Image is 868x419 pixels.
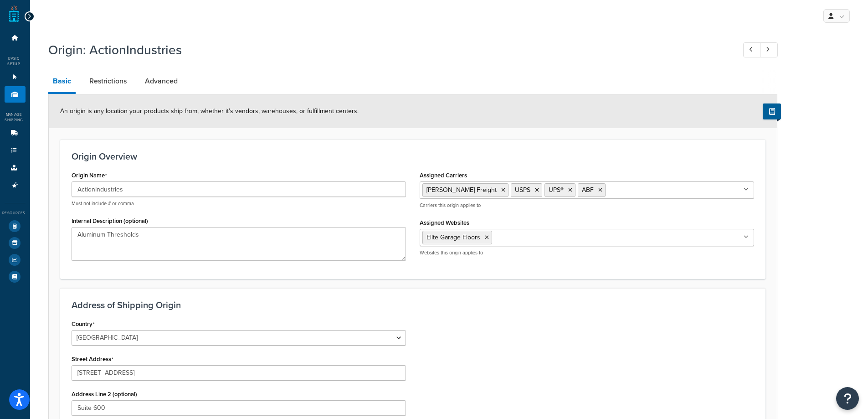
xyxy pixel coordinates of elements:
[72,300,754,310] h3: Address of Shipping Origin
[85,70,131,92] a: Restrictions
[760,42,778,57] a: Next Record
[5,30,26,47] li: Dashboard
[420,219,469,226] label: Assigned Websites
[5,218,26,234] li: Test Your Rates
[426,233,480,242] span: Elite Garage Floors
[60,106,359,116] span: An origin is any location your products ship from, whether it’s vendors, warehouses, or fulfillme...
[5,252,26,268] li: Analytics
[5,86,26,103] li: Origins
[72,321,95,328] label: Country
[72,391,137,398] label: Address Line 2 (optional)
[5,177,26,194] li: Advanced Features
[5,269,26,285] li: Help Docs
[48,41,726,59] h1: Origin: ActionIndustries
[836,387,859,410] button: Open Resource Center
[140,70,182,92] a: Advanced
[5,69,26,86] li: Websites
[72,172,107,179] label: Origin Name
[420,172,467,179] label: Assigned Carriers
[743,42,761,57] a: Previous Record
[72,217,148,224] label: Internal Description (optional)
[5,142,26,159] li: Shipping Rules
[426,185,497,195] span: [PERSON_NAME] Freight
[582,185,594,195] span: ABF
[5,125,26,142] li: Carriers
[48,70,76,94] a: Basic
[420,202,754,209] p: Carriers this origin applies to
[72,200,406,207] p: Must not include # or comma
[763,103,781,119] button: Show Help Docs
[420,249,754,256] p: Websites this origin applies to
[549,185,564,195] span: UPS®
[5,235,26,251] li: Marketplace
[515,185,530,195] span: USPS
[72,151,754,161] h3: Origin Overview
[72,227,406,261] textarea: Aluminum Thresholds
[5,160,26,176] li: Boxes
[72,356,113,363] label: Street Address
